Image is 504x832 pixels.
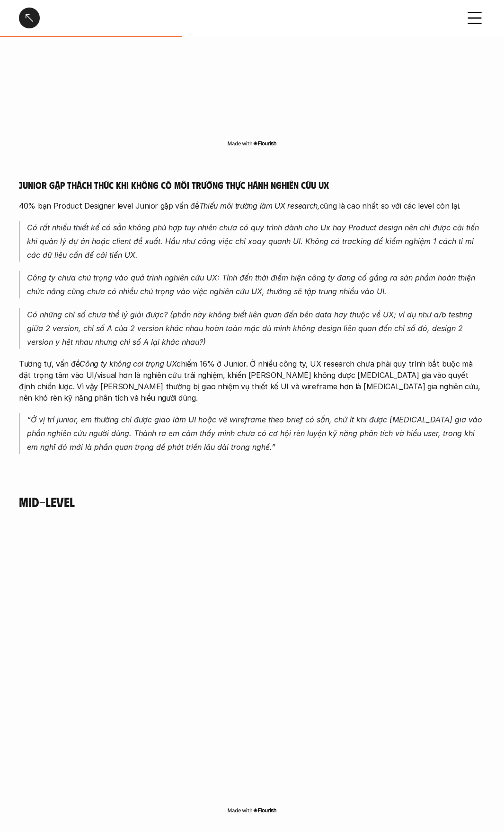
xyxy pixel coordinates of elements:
[227,806,277,814] img: Made with Flourish
[227,140,277,147] img: Made with Flourish
[19,494,485,510] h4: Mid-level
[19,179,485,191] h5: Junior gặp thách thức khi không có môi trường thực hành nghiên cứu UX
[27,308,485,349] p: Có những chỉ số chưa thể lý giải được? (phần này không biết liên quan đến bên data hay thuộc về U...
[19,521,485,805] iframe: Interactive or visual content
[27,271,485,298] p: Công ty chưa chú trọng vào quá trình nghiên cứu UX: Tính đến thời điểm hiện công ty đang cố gắng ...
[19,358,485,403] p: Tương tự, vấn đề chiếm 16% ở Junior. Ở nhiều công ty, UX research chưa phải quy trình bắt buộc mà...
[199,201,320,210] em: Thiếu môi trường làm UX research,
[80,359,177,368] em: Công ty không coi trọng UX
[19,200,485,211] p: 40% bạn Product Designer level Junior gặp vấn đề cũng là cao nhất so với các level còn lại.
[27,413,485,454] p: “Ở vị trí junior, em thường chỉ được giao làm UI hoặc vẽ wireframe theo brief có sẵn, chứ ít khi ...
[27,221,485,262] p: Có rất nhiều thiết kế có sẵn không phù hợp tuy nhiên chưa có quy trình dành cho Ux hay Product de...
